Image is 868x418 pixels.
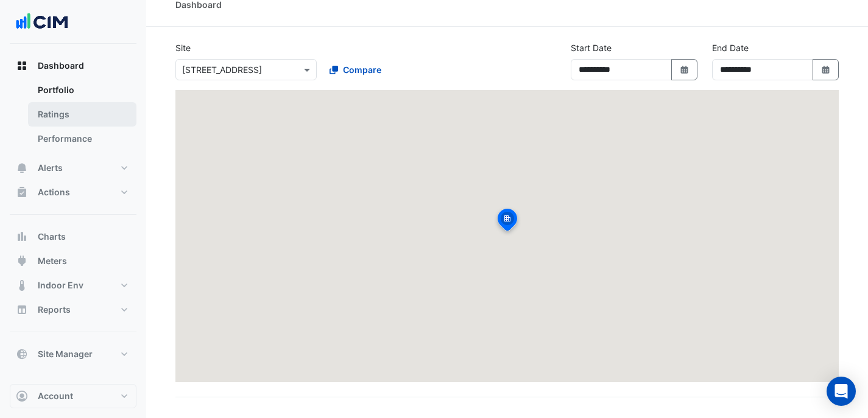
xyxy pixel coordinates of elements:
[16,279,28,291] app-icon: Indoor Env
[175,41,191,54] label: Site
[38,304,71,316] span: Reports
[15,10,69,34] img: Company Logo
[322,59,389,80] button: Compare
[10,54,136,78] button: Dashboard
[712,41,749,54] label: End Date
[16,348,28,360] app-icon: Site Manager
[10,342,136,366] button: Site Manager
[10,156,136,180] button: Alerts
[38,255,67,267] span: Meters
[571,41,612,54] label: Start Date
[16,255,28,267] app-icon: Meters
[679,64,690,75] fa-icon: Select Date
[16,162,28,174] app-icon: Alerts
[10,78,136,156] div: Dashboard
[10,249,136,273] button: Meters
[16,231,28,243] app-icon: Charts
[10,384,136,408] button: Account
[28,102,136,127] a: Ratings
[38,279,83,291] span: Indoor Env
[827,377,856,406] div: Open Intercom Messenger
[343,63,381,76] span: Compare
[820,64,831,75] fa-icon: Select Date
[38,60,84,72] span: Dashboard
[16,304,28,316] app-icon: Reports
[10,298,136,322] button: Reports
[10,180,136,204] button: Actions
[28,78,136,102] a: Portfolio
[38,186,70,198] span: Actions
[10,225,136,249] button: Charts
[10,273,136,298] button: Indoor Env
[494,207,521,236] img: site-pin-selected.svg
[28,127,136,151] a: Performance
[38,348,93,360] span: Site Manager
[38,231,66,243] span: Charts
[38,162,63,174] span: Alerts
[16,186,28,198] app-icon: Actions
[16,60,28,72] app-icon: Dashboard
[38,390,73,402] span: Account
